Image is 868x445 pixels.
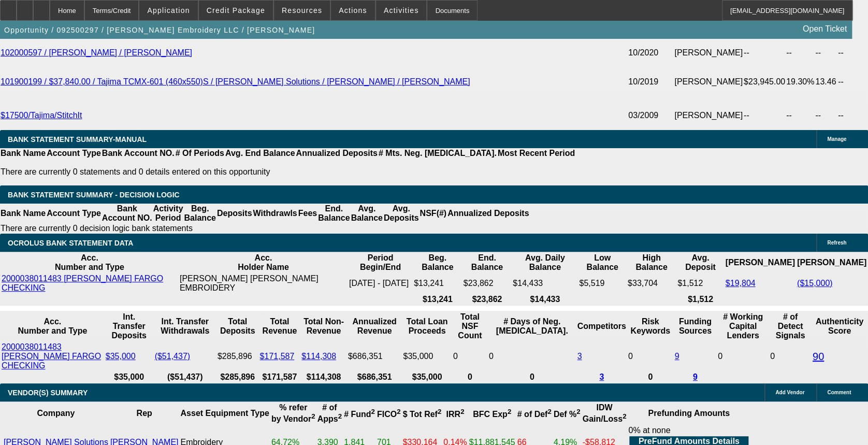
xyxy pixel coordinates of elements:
span: OCROLUS BANK STATEMENT DATA [8,239,133,247]
th: # Working Capital Lenders [717,312,769,341]
th: Total Non-Revenue [301,312,346,341]
b: # Fund [344,410,375,419]
td: 10/2019 [628,63,674,101]
th: Avg. Daily Balance [512,253,577,272]
th: Annualized Deposits [295,148,378,159]
span: BANK STATEMENT SUMMARY-MANUAL [8,135,147,143]
a: 90 [813,351,824,362]
th: Competitors [576,312,626,341]
button: Application [139,1,197,20]
th: $1,512 [677,294,724,305]
span: Application [147,6,190,15]
th: Total Deposits [217,312,258,341]
sup: 2 [371,408,374,415]
td: 0 [453,342,487,371]
span: Actions [339,6,367,15]
b: % refer by Vendor [271,403,315,423]
th: Risk Keywords [628,312,673,341]
a: 2000038011483 [PERSON_NAME] FARGO CHECKING [2,342,101,370]
th: Acc. Number and Type [1,253,178,272]
button: Resources [274,1,330,20]
th: Beg. Balance [413,253,462,272]
th: Withdrawls [252,204,297,223]
th: $13,241 [413,294,462,305]
span: Refresh [827,240,846,246]
th: Acc. Holder Name [179,253,348,272]
td: 19.30% [786,63,815,101]
td: $33,704 [627,274,676,293]
td: $35,000 [402,342,451,371]
td: $14,433 [512,274,577,293]
a: Open Ticket [799,20,851,38]
span: 0 [718,352,722,361]
th: Bank Account NO. [102,204,153,223]
td: 13.46 [815,63,837,101]
th: Avg. End Balance [225,148,296,159]
th: End. Balance [463,253,512,272]
span: Manage [827,136,846,142]
th: 0 [488,372,576,382]
th: Activity Period [153,204,184,223]
span: Opportunity / 092500297 / [PERSON_NAME] Embroidery LLC / [PERSON_NAME] [4,26,315,34]
th: ($51,437) [154,372,216,382]
th: NSF(#) [419,204,447,223]
td: [PERSON_NAME] [PERSON_NAME] EMBROIDERY [179,274,348,293]
sup: 2 [311,412,315,420]
th: Acc. Number and Type [1,312,104,341]
th: $14,433 [512,294,577,305]
b: IRR [446,410,464,419]
sup: 2 [623,412,626,420]
a: ($51,437) [155,352,191,361]
b: Def % [554,410,581,419]
th: Avg. Deposits [383,204,419,223]
th: # Days of Neg. [MEDICAL_DATA]. [488,312,576,341]
th: Account Type [46,148,102,159]
th: Fees [298,204,317,223]
button: Actions [331,1,375,20]
span: Comment [827,390,851,395]
th: Avg. Balance [350,204,383,223]
th: $35,000 [402,372,451,382]
b: Prefunding Amounts [648,409,730,418]
b: Rep [137,409,152,418]
th: Period Begin/End [349,253,412,272]
th: Avg. Deposit [677,253,724,272]
th: Int. Transfer Withdrawals [154,312,216,341]
th: Most Recent Period [497,148,575,159]
th: [PERSON_NAME] [725,253,795,272]
td: -- [786,101,815,130]
th: Deposits [216,204,253,223]
td: 03/2009 [628,101,674,130]
td: $23,862 [463,274,512,293]
b: FICO [377,410,401,419]
th: Low Balance [578,253,626,272]
a: $35,000 [106,352,136,361]
th: $285,896 [217,372,258,382]
th: High Balance [627,253,676,272]
a: 9 [674,352,679,361]
td: $5,519 [578,274,626,293]
sup: 2 [508,408,511,415]
b: Asset Equipment Type [180,409,269,418]
span: Add Vendor [775,390,804,395]
th: [PERSON_NAME] [797,253,867,272]
td: 0 [770,342,811,371]
th: Total Loan Proceeds [402,312,451,341]
td: [PERSON_NAME] [674,63,743,101]
td: $23,945.00 [743,63,786,101]
th: 0 [628,372,673,382]
sup: 2 [576,408,580,415]
b: $ Tot Ref [402,410,441,419]
span: Bank Statement Summary - Decision Logic [8,191,180,199]
td: 0 [488,342,576,371]
a: ($15,000) [797,279,833,288]
th: Funding Sources [674,312,716,341]
span: Activities [384,6,419,15]
a: $171,587 [259,352,294,361]
th: Beg. Balance [183,204,216,223]
td: -- [786,43,815,63]
a: 102000597 / [PERSON_NAME] / [PERSON_NAME] [1,48,192,57]
th: Annualized Revenue [348,312,402,341]
sup: 2 [338,412,342,420]
th: $23,862 [463,294,512,305]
